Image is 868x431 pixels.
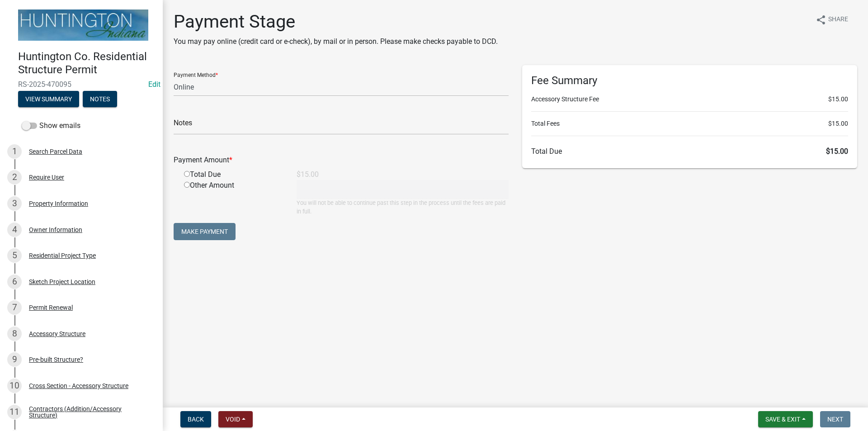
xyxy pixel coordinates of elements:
li: Total Fees [531,119,848,128]
h1: Payment Stage [174,11,498,33]
button: Back [180,411,211,427]
div: 7 [7,300,22,315]
button: View Summary [18,91,79,107]
div: Sketch Project Location [29,279,95,285]
div: Require User [29,174,64,180]
button: Save & Exit [758,411,813,427]
h4: Huntington Co. Residential Structure Permit [18,50,156,76]
div: Permit Renewal [29,304,73,311]
h6: Fee Summary [531,74,848,87]
div: 6 [7,275,22,289]
span: $15.00 [826,147,848,156]
i: share [816,14,826,25]
span: Share [828,14,848,25]
p: You may pay online (credit card or e-check), by mail or in person. Please make checks payable to ... [174,36,498,47]
span: Next [827,416,843,423]
button: Notes [83,91,117,107]
div: Contractors (Addition/Accessory Structure) [29,406,148,418]
div: 4 [7,223,22,237]
div: Cross Section - Accessory Structure [29,383,128,389]
div: Pre-built Structure? [29,356,83,363]
div: Residential Project Type [29,252,96,259]
button: Make Payment [174,223,236,240]
div: 1 [7,144,22,159]
label: Show emails [22,120,80,131]
div: 11 [7,405,22,419]
div: 2 [7,170,22,185]
button: Next [820,411,850,427]
div: Search Parcel Data [29,148,82,155]
div: Owner Information [29,227,82,233]
span: Save & Exit [765,416,800,423]
div: Property Information [29,200,88,207]
div: Payment Amount [167,155,515,166]
button: shareShare [808,11,855,28]
wm-modal-confirm: Edit Application Number [148,80,160,89]
span: Void [226,416,240,423]
div: Total Due [177,169,290,180]
div: 10 [7,379,22,393]
div: 8 [7,327,22,341]
img: Huntington County, Indiana [18,9,148,41]
div: 9 [7,352,22,367]
wm-modal-confirm: Notes [83,96,117,103]
div: Accessory Structure [29,331,85,337]
li: Accessory Structure Fee [531,95,848,104]
div: Other Amount [177,180,290,216]
span: $15.00 [828,95,848,104]
div: 3 [7,196,22,211]
button: Void [218,411,253,427]
wm-modal-confirm: Summary [18,96,79,103]
span: Back [188,416,204,423]
a: Edit [148,80,160,89]
span: RS-2025-470095 [18,80,145,89]
div: 5 [7,248,22,263]
h6: Total Due [531,147,848,156]
span: $15.00 [828,119,848,128]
